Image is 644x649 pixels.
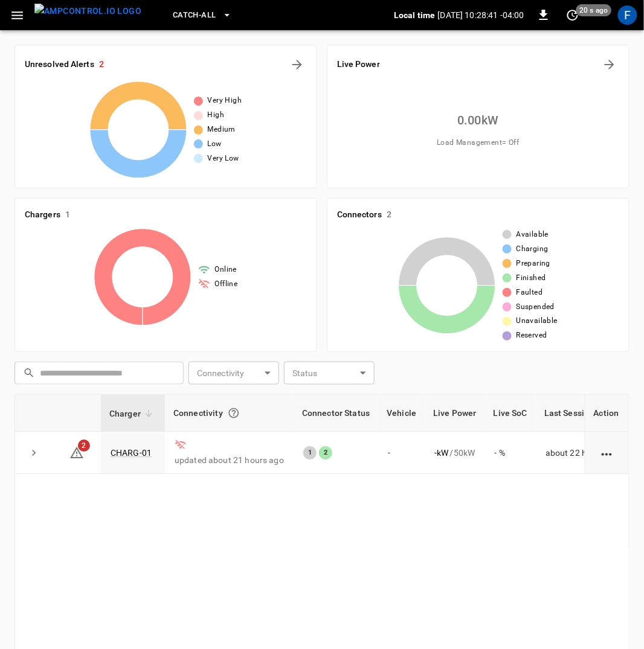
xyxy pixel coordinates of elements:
[394,9,436,21] p: Local time
[517,258,551,270] span: Preparing
[517,243,549,255] span: Charging
[378,432,425,474] td: -
[215,278,238,290] span: Offline
[319,446,332,459] div: 2
[78,440,90,452] span: 2
[25,58,94,71] h6: Unresolved Alerts
[517,315,558,327] span: Unavailable
[437,137,519,149] span: Load Management = Off
[25,444,43,462] button: expand row
[517,287,543,299] span: Faulted
[69,447,84,456] a: 2
[517,330,547,342] span: Reserved
[563,5,582,25] button: set refresh interval
[618,5,637,25] div: profile-icon
[208,153,239,165] span: Very Low
[25,208,60,222] h6: Chargers
[215,264,237,276] span: Online
[485,432,536,474] td: - %
[438,9,524,21] p: [DATE] 10:28:41 -04:00
[65,208,70,222] h6: 1
[99,58,104,71] h6: 2
[294,395,378,432] th: Connector Status
[485,395,536,432] th: Live SoC
[303,446,317,459] div: 1
[208,124,236,136] span: Medium
[425,395,485,432] th: Live Power
[517,229,549,241] span: Available
[600,55,619,74] button: Energy Overview
[109,406,156,421] span: Charger
[517,272,546,284] span: Finished
[387,208,391,222] h6: 2
[585,395,629,432] th: Action
[337,58,380,71] h6: Live Power
[173,402,285,424] div: Connectivity
[434,447,475,459] div: / 50 kW
[223,402,245,424] button: Connection between the charger and our software.
[34,4,141,19] img: ampcontrol.io logo
[111,448,152,458] a: CHARG-01
[208,109,225,121] span: High
[208,138,222,150] span: Low
[175,454,284,466] p: updated about 21 hours ago
[600,447,615,459] div: action cell options
[288,55,307,74] button: All Alerts
[378,395,425,432] th: Vehicle
[458,110,499,130] h6: 0.00 kW
[208,95,242,107] span: Very High
[517,301,555,313] span: Suspended
[576,4,612,16] span: 20 s ago
[173,8,216,22] span: Catch-all
[536,432,631,474] td: about 22 hours ago
[434,447,448,459] p: - kW
[168,4,236,27] button: Catch-all
[536,395,631,432] th: Last Session
[337,208,382,222] h6: Connectors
